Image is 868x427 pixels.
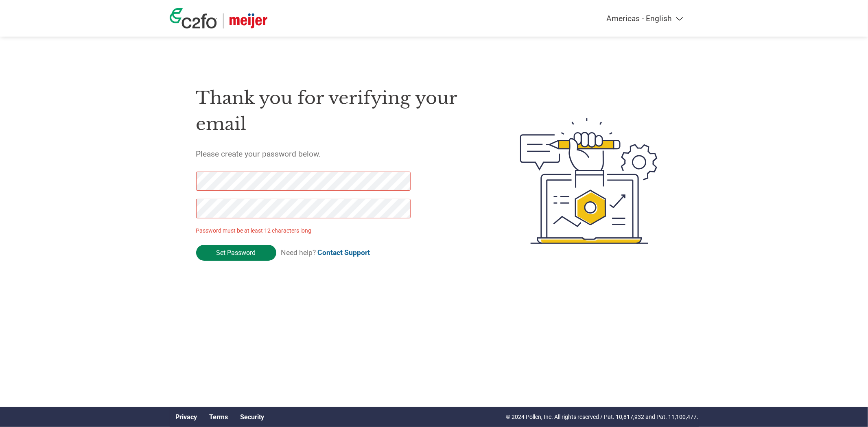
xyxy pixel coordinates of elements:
img: create-password [505,73,672,289]
p: © 2024 Pollen, Inc. All rights reserved / Pat. 10,817,932 and Pat. 11,100,477. [506,413,699,421]
img: Meijer [230,13,267,28]
h1: Thank you for verifying your email [196,85,482,137]
a: Contact Support [317,248,370,257]
a: Security [241,413,265,421]
a: Terms [210,413,228,421]
h5: Please create your password below. [196,149,482,159]
p: Password must be at least 12 characters long [196,227,413,235]
img: c2fo logo [170,8,217,28]
input: Set Password [196,245,276,261]
a: Privacy [176,413,197,421]
span: Need help? [281,248,370,257]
